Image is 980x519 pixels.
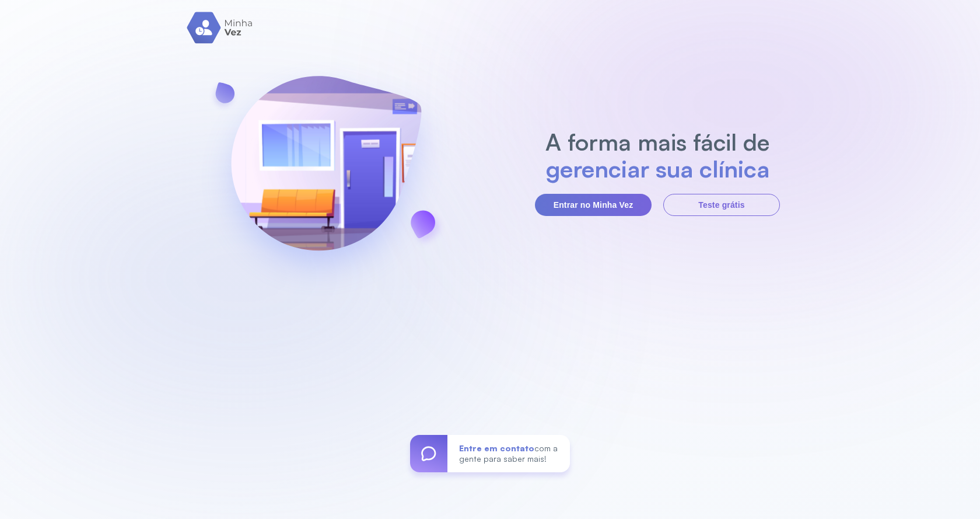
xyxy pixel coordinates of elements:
h2: A forma mais fácil de [540,128,776,155]
img: logo.svg [187,12,254,44]
span: Entre em contato [459,443,534,453]
h2: gerenciar sua clínica [540,155,776,182]
button: Entrar no Minha Vez [535,194,652,216]
div: com a gente para saber mais! [447,435,570,472]
a: Entre em contatocom a gente para saber mais! [410,435,570,472]
button: Teste grátis [663,194,780,216]
img: banner-login.svg [200,45,452,299]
